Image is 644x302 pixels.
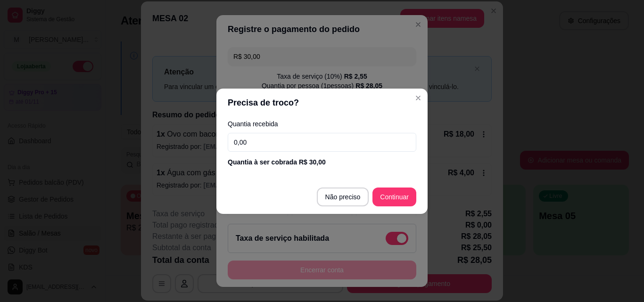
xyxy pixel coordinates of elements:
button: Close [411,90,426,106]
label: Quantia recebida [228,121,416,127]
button: Não preciso [317,188,369,206]
button: Continuar [372,188,416,206]
header: Precisa de troco? [216,89,428,117]
div: Quantia à ser cobrada R$ 30,00 [228,157,416,167]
